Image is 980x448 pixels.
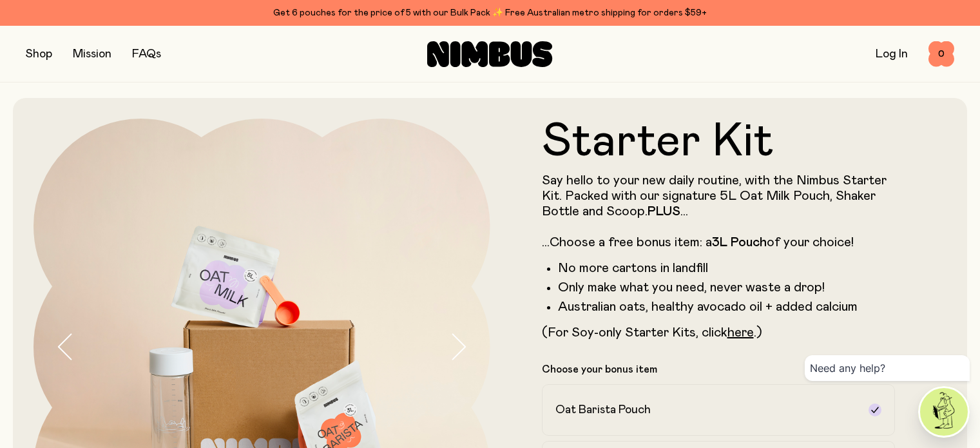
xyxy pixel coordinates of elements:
[712,236,727,249] strong: 3L
[542,119,896,165] h1: Starter Kit
[555,402,651,418] h2: Oat Barista Pouch
[558,280,896,295] li: Only make what you need, never waste a drop!
[542,173,896,250] p: Say hello to your new daily routine, with the Nimbus Starter Kit. Packed with our signature 5L Oa...
[805,355,970,381] div: Need any help?
[542,363,657,376] p: Choose your bonus item
[648,205,680,218] strong: PLUS
[876,48,908,60] a: Log In
[928,41,954,67] button: 0
[26,5,954,21] div: Get 6 pouches for the price of 5 with our Bulk Pack ✨ Free Australian metro shipping for orders $59+
[73,48,111,60] a: Mission
[558,299,896,315] li: Australian oats, healthy avocado oil + added calcium
[132,48,161,60] a: FAQs
[920,388,968,436] img: agent
[542,325,896,340] p: (For Soy-only Starter Kits, click .)
[558,260,896,276] li: No more cartons in landfill
[727,326,754,339] a: here
[731,236,767,249] strong: Pouch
